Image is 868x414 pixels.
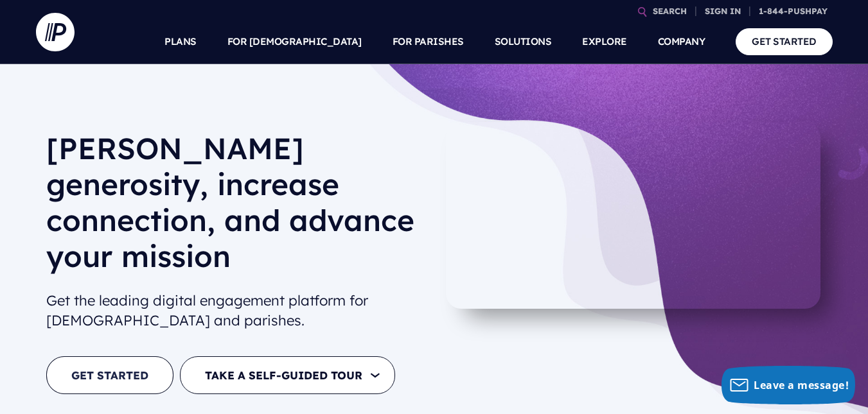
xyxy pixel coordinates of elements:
[227,19,362,64] a: FOR [DEMOGRAPHIC_DATA]
[164,19,197,64] a: PLANS
[46,130,424,284] h1: [PERSON_NAME] generosity, increase connection, and advance your mission
[393,19,464,64] a: FOR PARISHES
[722,366,855,404] button: Leave a message!
[46,286,424,336] h2: Get the leading digital engagement platform for [DEMOGRAPHIC_DATA] and parishes.
[495,19,552,64] a: SOLUTIONS
[46,356,173,394] a: GET STARTED
[582,19,627,64] a: EXPLORE
[180,356,395,394] button: TAKE A SELF-GUIDED TOUR
[754,378,849,392] span: Leave a message!
[736,28,833,55] a: GET STARTED
[658,19,705,64] a: COMPANY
